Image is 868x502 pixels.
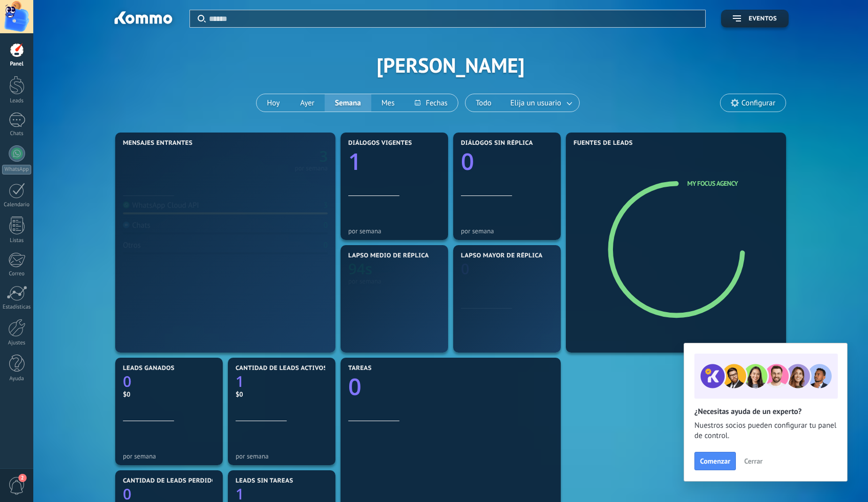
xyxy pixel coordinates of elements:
[236,390,328,399] div: $0
[324,201,328,210] div: 3
[744,457,763,465] span: Cerrar
[236,365,327,372] span: Cantidad de leads activos
[2,165,31,174] div: WhatsApp
[123,365,175,372] span: Leads ganados
[324,221,328,230] div: 0
[461,146,474,177] text: 0
[18,474,27,482] span: 2
[2,130,32,137] div: Chats
[2,98,32,104] div: Leads
[461,227,553,235] div: por semana
[290,94,325,112] button: Ayer
[123,202,130,208] img: WhatsApp Cloud API
[2,340,32,346] div: Ajustes
[123,241,141,250] div: Otros
[749,15,777,23] span: Eventos
[325,94,371,112] button: Semana
[123,222,130,228] img: Chats
[123,390,215,399] div: $0
[348,140,412,147] span: Diálogos vigentes
[509,96,563,110] span: Elija un usuario
[2,271,32,277] div: Correo
[2,376,32,382] div: Ayuda
[123,372,215,391] a: 0
[465,94,502,112] button: Todo
[348,277,440,285] div: por semana
[502,94,579,112] button: Elija un usuario
[123,221,151,230] div: Chats
[123,372,132,391] text: 0
[123,452,215,460] div: por semana
[236,372,328,391] a: 1
[257,94,290,112] button: Hoy
[2,304,32,311] div: Estadísticas
[694,421,837,441] span: Nuestros socios pueden configurar tu panel de control.
[687,179,738,188] a: My Focus Agency
[2,61,32,68] div: Panel
[694,407,837,417] h2: ¿Necesitas ayuda de un experto?
[236,372,244,391] text: 1
[123,201,199,210] div: WhatsApp Cloud API
[574,140,633,147] span: Fuentes de leads
[461,259,470,279] text: 0
[294,166,328,171] div: por semana
[319,146,328,166] text: 3
[348,371,553,402] a: 0
[739,453,767,469] button: Cerrar
[700,457,730,465] span: Comenzar
[348,365,372,372] span: Tareas
[225,146,328,166] a: 3
[236,477,293,485] span: Leads sin tareas
[694,452,736,470] button: Comenzar
[348,259,372,279] text: 94s
[348,227,440,235] div: por semana
[2,202,32,208] div: Calendario
[2,237,32,244] div: Listas
[461,252,542,259] span: Lapso mayor de réplica
[236,452,328,460] div: por semana
[123,477,220,485] span: Cantidad de leads perdidos
[348,146,362,177] text: 1
[348,371,362,402] text: 0
[461,140,533,147] span: Diálogos sin réplica
[123,140,193,147] span: Mensajes entrantes
[721,10,789,28] button: Eventos
[742,99,775,107] span: Configurar
[348,252,429,259] span: Lapso medio de réplica
[371,94,405,112] button: Mes
[324,241,328,250] div: 0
